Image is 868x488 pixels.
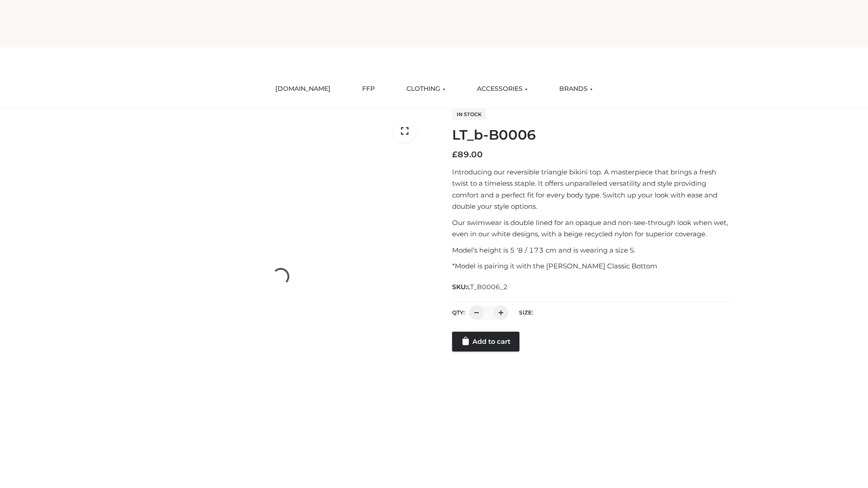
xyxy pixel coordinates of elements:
span: £ [452,150,458,160]
p: Model’s height is 5 ‘8 / 173 cm and is wearing a size S. [452,244,734,256]
span: SKU: [452,282,509,292]
p: Our swimwear is double lined for an opaque and non-see-through look when wet, even in our white d... [452,217,734,240]
p: *Model is pairing it with the [PERSON_NAME] Classic Bottom [452,260,734,272]
label: QTY: [452,309,465,316]
a: [DOMAIN_NAME] [269,79,337,99]
bdi: 89.00 [452,150,483,160]
a: FFP [355,79,382,99]
h1: LT_b-B0006 [452,127,734,143]
a: BRANDS [552,79,599,99]
p: Introducing our reversible triangle bikini top. A masterpiece that brings a fresh twist to a time... [452,166,734,212]
a: CLOTHING [400,79,452,99]
span: LT_B0006_2 [467,283,508,291]
label: Size: [519,309,533,316]
span: In stock [452,109,486,120]
a: ACCESSORIES [470,79,534,99]
a: Add to cart [452,332,519,352]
